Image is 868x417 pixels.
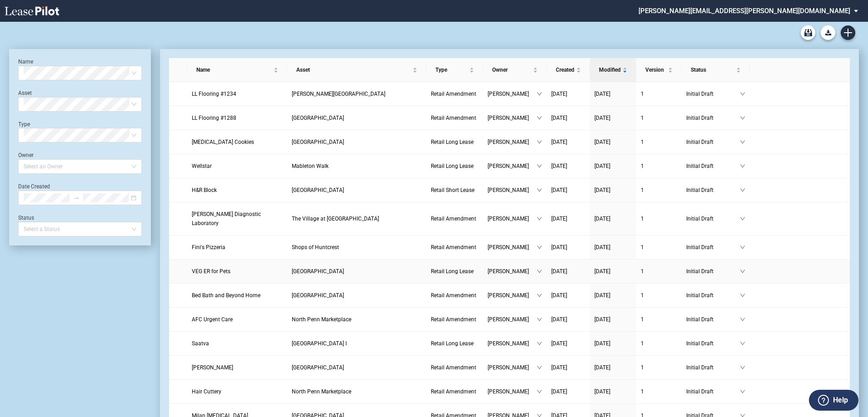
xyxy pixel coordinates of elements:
[292,363,422,372] a: [GEOGRAPHIC_DATA]
[594,267,632,276] a: [DATE]
[641,89,677,98] a: 1
[431,91,476,97] span: Retail Amendment
[740,245,745,250] span: down
[594,363,632,372] a: [DATE]
[192,244,225,250] span: Fini's Pizzeria
[686,243,740,252] span: Initial Draft
[431,267,479,276] a: Retail Long Lease
[686,137,740,147] span: Initial Draft
[488,267,537,276] span: [PERSON_NAME]
[551,268,567,275] span: [DATE]
[73,195,80,201] span: to
[821,25,835,40] button: Download Blank Form
[18,152,34,158] label: Owner
[594,89,632,98] a: [DATE]
[292,243,422,252] a: Shops of Huntcrest
[833,394,848,406] label: Help
[426,58,483,82] th: Type
[641,387,677,396] a: 1
[682,58,750,82] th: Status
[740,389,745,394] span: down
[488,339,537,348] span: [PERSON_NAME]
[431,187,474,193] span: Retail Short Lease
[551,91,567,97] span: [DATE]
[594,243,632,252] a: [DATE]
[488,137,537,147] span: [PERSON_NAME]
[537,115,542,121] span: down
[551,216,567,222] span: [DATE]
[431,243,479,252] a: Retail Amendment
[537,139,542,145] span: down
[686,162,740,171] span: Initial Draft
[641,163,644,169] span: 1
[551,387,585,396] a: [DATE]
[292,216,379,222] span: The Village at Mableton
[296,65,411,74] span: Asset
[594,364,610,371] span: [DATE]
[551,316,567,323] span: [DATE]
[641,244,644,250] span: 1
[537,317,542,322] span: down
[192,137,283,147] a: [MEDICAL_DATA] Cookies
[594,214,632,223] a: [DATE]
[641,364,644,371] span: 1
[641,268,644,275] span: 1
[483,58,547,82] th: Owner
[292,162,422,171] a: Mableton Walk
[594,115,610,121] span: [DATE]
[292,187,344,193] span: Georgetown Square
[431,186,479,195] a: Retail Short Lease
[431,292,476,299] span: Retail Amendment
[431,315,479,324] a: Retail Amendment
[488,363,537,372] span: [PERSON_NAME]
[641,186,677,195] a: 1
[740,187,745,193] span: down
[740,341,745,346] span: down
[292,291,422,300] a: [GEOGRAPHIC_DATA]
[192,315,283,324] a: AFC Urgent Care
[192,89,283,98] a: LL Flooring #1234
[537,163,542,169] span: down
[686,363,740,372] span: Initial Draft
[488,162,537,171] span: [PERSON_NAME]
[551,139,567,145] span: [DATE]
[18,121,30,128] label: Type
[488,387,537,396] span: [PERSON_NAME]
[551,291,585,300] a: [DATE]
[551,186,585,195] a: [DATE]
[431,340,474,347] span: Retail Long Lease
[740,115,745,121] span: down
[192,387,283,396] a: Hair Cuttery
[192,243,283,252] a: Fini's Pizzeria
[488,291,537,300] span: [PERSON_NAME]
[192,267,283,276] a: VEG ER for Pets
[192,363,283,372] a: [PERSON_NAME]
[18,183,50,190] label: Date Created
[537,245,542,250] span: down
[537,341,542,346] span: down
[292,163,329,169] span: Mableton Walk
[641,162,677,171] a: 1
[594,292,610,299] span: [DATE]
[192,388,221,395] span: Hair Cuttery
[196,65,272,74] span: Name
[537,269,542,274] span: down
[641,113,677,123] a: 1
[551,162,585,171] a: [DATE]
[292,115,344,121] span: Tri-City Plaza
[192,113,283,123] a: LL Flooring #1288
[435,65,468,74] span: Type
[18,90,32,96] label: Asset
[431,388,476,395] span: Retail Amendment
[192,186,283,195] a: H&R Block
[292,91,385,97] span: Florence Plaza
[537,365,542,370] span: down
[431,163,474,169] span: Retail Long Lease
[431,89,479,98] a: Retail Amendment
[594,163,610,169] span: [DATE]
[192,163,212,169] span: Wellstar
[841,25,855,40] a: Create new document
[431,137,479,147] a: Retail Long Lease
[641,216,644,222] span: 1
[641,115,644,121] span: 1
